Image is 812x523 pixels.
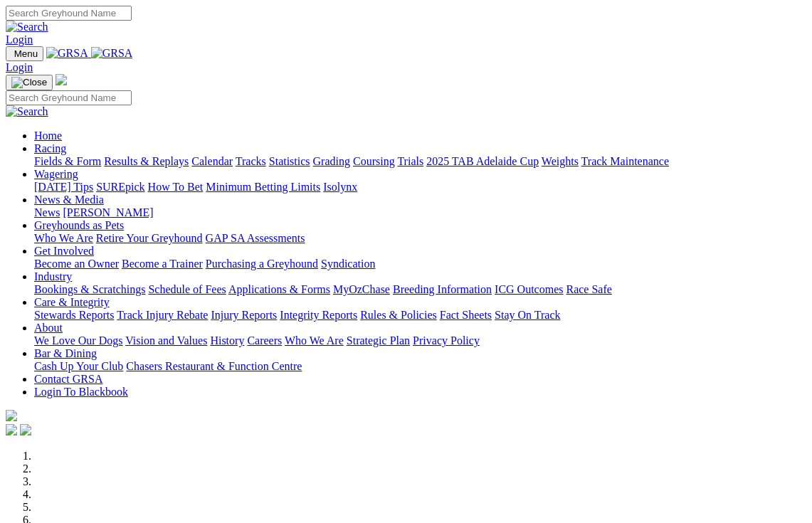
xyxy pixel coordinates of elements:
a: Tracks [236,155,266,167]
a: News & Media [34,194,104,206]
div: Wagering [34,181,806,194]
a: Care & Integrity [34,296,110,308]
a: How To Bet [148,181,204,193]
a: [DATE] Tips [34,181,93,193]
input: Search [6,6,132,21]
img: Search [6,105,48,118]
span: Menu [14,48,38,59]
div: Racing [34,155,806,168]
a: SUREpick [96,181,144,193]
a: Bookings & Scratchings [34,283,145,295]
a: Become an Owner [34,258,119,270]
a: [PERSON_NAME] [63,206,153,218]
a: Stay On Track [495,309,560,321]
a: Purchasing a Greyhound [206,258,318,270]
a: Injury Reports [211,309,277,321]
a: Syndication [321,258,375,270]
a: Race Safe [566,283,611,295]
a: Weights [542,155,579,167]
a: Who We Are [34,232,93,244]
a: Wagering [34,168,78,180]
a: Industry [34,270,72,282]
a: Vision and Values [125,334,207,347]
a: Results & Replays [104,155,189,167]
a: Applications & Forms [228,283,330,295]
a: Privacy Policy [413,334,480,347]
img: logo-grsa-white.png [6,410,17,421]
img: GRSA [46,47,88,60]
a: Integrity Reports [280,309,357,321]
a: ICG Outcomes [495,283,563,295]
a: Retire Your Greyhound [96,232,203,244]
a: Who We Are [285,334,344,347]
a: Greyhounds as Pets [34,219,124,231]
img: GRSA [91,47,133,60]
a: Schedule of Fees [148,283,226,295]
a: Track Maintenance [581,155,669,167]
a: Cash Up Your Club [34,360,123,372]
a: Calendar [191,155,233,167]
input: Search [6,90,132,105]
div: Care & Integrity [34,309,806,322]
a: Racing [34,142,66,154]
a: About [34,322,63,334]
a: 2025 TAB Adelaide Cup [426,155,539,167]
img: Close [11,77,47,88]
a: Home [34,130,62,142]
a: Login [6,33,33,46]
a: Statistics [269,155,310,167]
a: MyOzChase [333,283,390,295]
div: About [34,334,806,347]
a: Minimum Betting Limits [206,181,320,193]
a: Strategic Plan [347,334,410,347]
a: Login To Blackbook [34,386,128,398]
a: Grading [313,155,350,167]
a: Breeding Information [393,283,492,295]
a: Fact Sheets [440,309,492,321]
a: History [210,334,244,347]
button: Toggle navigation [6,75,53,90]
div: Get Involved [34,258,806,270]
img: logo-grsa-white.png [56,74,67,85]
img: Search [6,21,48,33]
div: Greyhounds as Pets [34,232,806,245]
div: Bar & Dining [34,360,806,373]
a: Fields & Form [34,155,101,167]
a: Isolynx [323,181,357,193]
div: Industry [34,283,806,296]
img: twitter.svg [20,424,31,435]
a: Rules & Policies [360,309,437,321]
a: Chasers Restaurant & Function Centre [126,360,302,372]
a: Login [6,61,33,73]
a: Become a Trainer [122,258,203,270]
div: News & Media [34,206,806,219]
a: Contact GRSA [34,373,102,385]
a: News [34,206,60,218]
a: Careers [247,334,282,347]
a: Coursing [353,155,395,167]
a: Get Involved [34,245,94,257]
img: facebook.svg [6,424,17,435]
a: We Love Our Dogs [34,334,122,347]
a: Track Injury Rebate [117,309,208,321]
a: Stewards Reports [34,309,114,321]
a: Trials [397,155,423,167]
a: GAP SA Assessments [206,232,305,244]
a: Bar & Dining [34,347,97,359]
button: Toggle navigation [6,46,43,61]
